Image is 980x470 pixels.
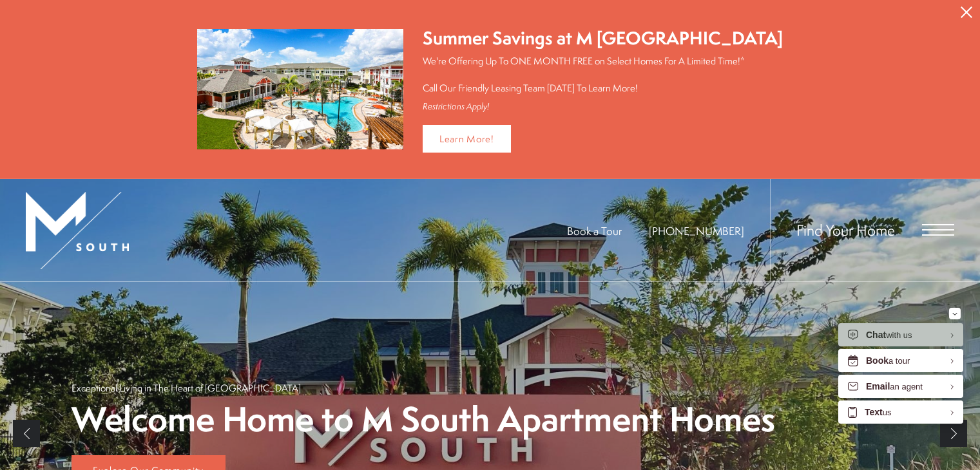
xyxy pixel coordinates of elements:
[649,223,744,238] a: Call Us at 813-570-8014
[796,220,895,240] a: Find Your Home
[13,420,40,447] a: Previous
[197,29,403,149] img: Summer Savings at M South Apartments
[940,420,967,447] a: Next
[922,224,954,236] button: Open Menu
[26,192,129,269] img: MSouth
[649,223,744,238] span: [PHONE_NUMBER]
[567,223,622,238] a: Book a Tour
[72,401,775,438] p: Welcome Home to M South Apartment Homes
[423,54,783,95] p: We're Offering Up To ONE MONTH FREE on Select Homes For A Limited Time!* Call Our Friendly Leasin...
[423,125,511,153] a: Learn More!
[423,26,783,51] div: Summer Savings at M [GEOGRAPHIC_DATA]
[423,101,783,112] div: Restrictions Apply!
[72,381,301,395] p: Exceptional Living in The Heart of [GEOGRAPHIC_DATA]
